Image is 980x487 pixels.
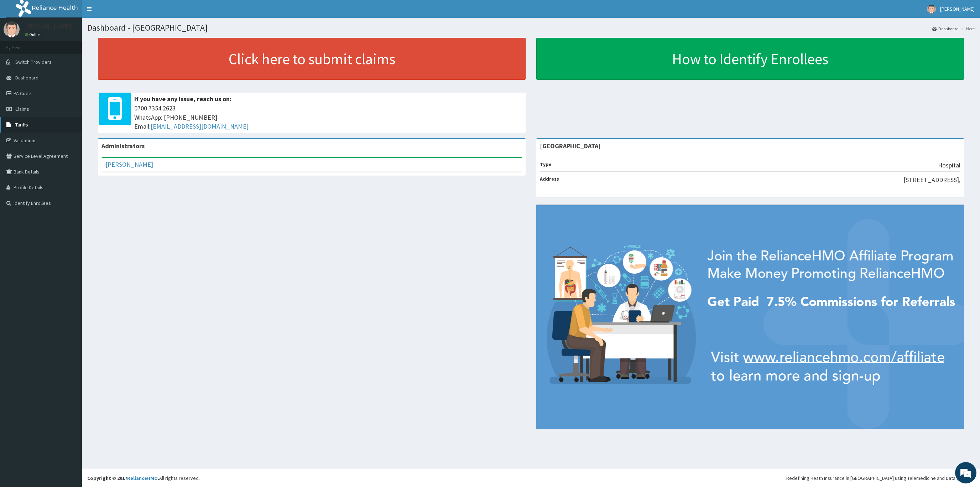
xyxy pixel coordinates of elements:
a: Click here to submit claims [98,38,526,80]
b: Administrators [101,142,145,150]
span: Tariffs [15,121,28,128]
span: 0700 7354 2623 WhatsApp: [PHONE_NUMBER] Email: [134,104,522,131]
span: Dashboard [15,74,38,81]
b: Address [540,176,559,182]
a: Online [25,32,42,37]
img: provider-team-banner.png [536,205,964,429]
a: Dashboard [932,26,959,32]
b: If you have any issue, reach us on: [134,95,231,103]
span: Claims [15,106,29,112]
strong: Copyright © 2017 . [87,475,159,481]
footer: All rights reserved. [82,469,980,487]
div: Redefining Heath Insurance in [GEOGRAPHIC_DATA] using Telemedicine and Data Science! [786,475,975,482]
img: User Image [927,5,936,14]
img: User Image [4,21,20,37]
li: Here [959,26,975,32]
span: [PERSON_NAME] [940,6,975,12]
p: Hospital [938,161,960,170]
a: RelianceHMO [127,475,158,481]
h1: Dashboard - [GEOGRAPHIC_DATA] [87,23,975,32]
a: How to Identify Enrollees [536,38,964,80]
a: [EMAIL_ADDRESS][DOMAIN_NAME] [151,122,249,130]
b: Type [540,161,552,167]
a: [PERSON_NAME] [105,160,153,169]
span: Switch Providers [15,59,52,65]
p: [STREET_ADDRESS], [903,175,960,185]
strong: [GEOGRAPHIC_DATA] [540,142,601,150]
p: [PERSON_NAME] [25,23,72,30]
